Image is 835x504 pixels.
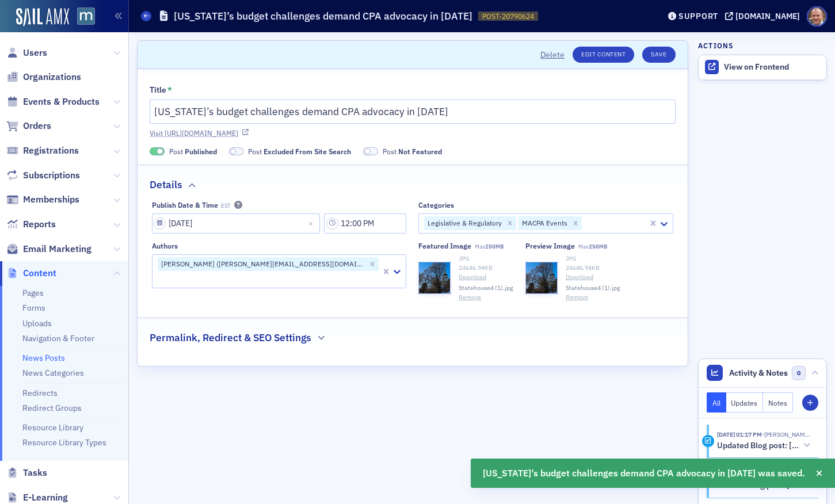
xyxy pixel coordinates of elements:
div: Remove Legislative & Regulatory [504,216,516,230]
div: View on Frontend [724,62,821,72]
span: Max [475,243,504,250]
span: Organizations [23,71,81,83]
a: Download [566,273,620,282]
span: Max [578,243,607,250]
span: EST [221,203,230,209]
span: Post [248,146,351,156]
a: Email Marketing [6,243,91,255]
a: News Posts [22,353,65,363]
span: Excluded From Site Search [264,147,351,156]
a: News Categories [22,368,84,378]
div: Legislative & Regulatory [424,216,504,230]
div: Activity [702,435,714,447]
div: [DOMAIN_NAME] [735,11,800,21]
button: Delete [540,49,565,61]
span: Not Featured [363,147,378,156]
a: Edit Content [573,47,634,63]
button: Save [642,47,675,63]
span: Registrations [23,144,79,157]
h5: Updated Blog post: [US_STATE]’s budget challenges demand CPA advocacy in [DATE] [717,441,799,451]
button: Updated Blog post: [US_STATE]’s budget challenges demand CPA advocacy in [DATE] [717,440,810,452]
a: Resource Library Types [22,437,106,448]
span: Reports [23,218,56,231]
div: Preview image [525,242,575,250]
a: Registrations [6,144,79,157]
input: MM/DD/YYYY [152,213,321,234]
h4: Actions [698,40,734,51]
span: Profile [807,6,827,26]
span: Email Marketing [23,243,91,255]
span: [US_STATE]’s budget challenges demand CPA advocacy in [DATE] was saved. [483,467,805,480]
div: Title [150,85,166,96]
span: Content [23,267,56,280]
a: Orders [6,120,51,132]
a: Navigation & Footer [22,333,94,343]
span: Published [150,147,165,156]
span: Excluded From Site Search [229,147,244,156]
span: Statehouse4 (1).jpg [566,284,620,293]
span: Not Featured [398,147,442,156]
span: Orders [23,120,51,132]
h2: Details [150,177,182,192]
a: View on Frontend [699,55,826,79]
div: Remove MACPA Events [569,216,582,230]
a: Uploads [22,318,52,329]
span: Users [23,47,47,59]
a: Redirect Groups [22,403,82,413]
a: Pages [22,288,44,298]
span: 250MB [589,243,607,250]
button: Remove [566,293,588,302]
a: E-Learning [6,491,68,504]
a: Redirects [22,388,58,398]
div: [PERSON_NAME] ([PERSON_NAME][EMAIL_ADDRESS][DOMAIN_NAME]) [158,257,367,271]
button: Remove [459,293,481,302]
span: Post [383,146,442,156]
span: Statehouse4 (1).jpg [459,284,513,293]
div: MACPA Events [518,216,569,230]
img: SailAMX [16,8,69,26]
h2: Permalink, Redirect & SEO Settings [150,330,311,345]
a: Subscriptions [6,169,80,182]
button: [DOMAIN_NAME] [725,12,804,20]
a: Visit [URL][DOMAIN_NAME] [150,128,676,138]
a: Reports [6,218,56,231]
a: Forms [22,303,45,313]
span: Subscriptions [23,169,80,182]
div: Categories [418,201,454,209]
a: View Homepage [69,7,95,27]
input: 00:00 AM [324,213,406,234]
span: Events & Products [23,96,100,108]
span: Activity & Notes [729,367,788,379]
div: Remove Mary Beth Halpern (marybeth@macpa.org) [366,257,379,271]
span: E-Learning [23,491,68,504]
time: 12/20/2024 01:17 PM [717,430,762,438]
div: Support [678,11,718,21]
span: Published [185,147,217,156]
div: JPG [566,254,620,264]
div: Authors [152,242,178,250]
span: POST-20790624 [482,12,534,21]
a: Organizations [6,71,81,83]
a: Memberships [6,193,79,206]
abbr: This field is required [167,85,172,96]
span: 250MB [485,243,504,250]
button: Notes [763,392,793,413]
button: Updates [726,392,764,413]
div: Featured Image [418,242,471,250]
button: Close [304,213,320,234]
span: Tasks [23,467,47,479]
span: 0 [792,366,806,380]
div: 24646.94 KB [459,264,513,273]
div: Publish Date & Time [152,201,218,209]
span: Memberships [23,193,79,206]
div: JPG [459,254,513,264]
span: Bill Sheridan [762,430,810,438]
span: Post [169,146,217,156]
a: Users [6,47,47,59]
div: 24646.94 KB [566,264,620,273]
a: Content [6,267,56,280]
a: Resource Library [22,422,83,433]
h1: [US_STATE]’s budget challenges demand CPA advocacy in [DATE] [174,9,472,23]
a: Events & Products [6,96,100,108]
